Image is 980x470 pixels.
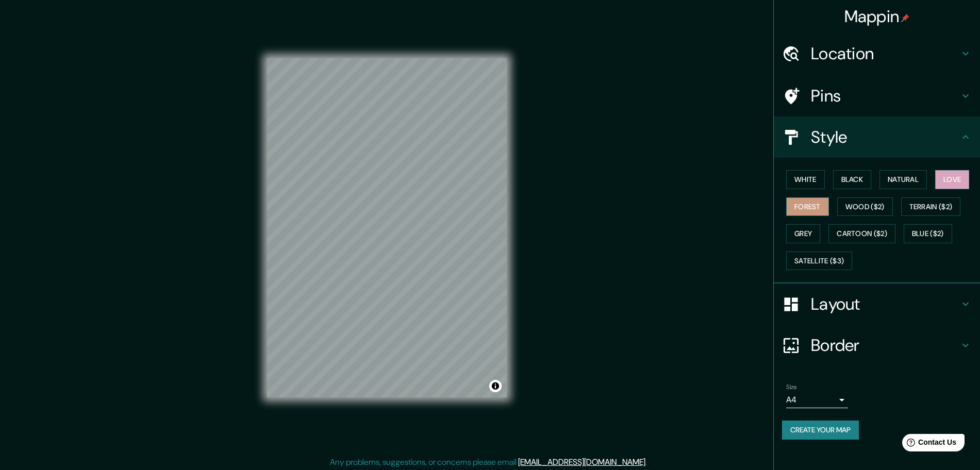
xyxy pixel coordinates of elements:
div: Pins [774,75,980,116]
button: Satellite ($3) [786,251,852,271]
h4: Mappin [844,6,910,27]
iframe: Help widget launcher [888,430,969,459]
div: A4 [786,392,848,408]
button: Natural [879,170,927,189]
button: Cartoon ($2) [828,224,895,243]
div: . [647,456,649,468]
h4: Layout [811,294,959,314]
div: Style [774,116,980,158]
button: Terrain ($2) [901,197,961,216]
h4: Pins [811,86,959,106]
div: Layout [774,283,980,325]
button: Toggle attribution [489,380,502,392]
button: Love [935,170,969,189]
img: pin-icon.png [901,14,909,22]
h4: Border [811,335,959,356]
h4: Style [811,127,959,147]
button: Wood ($2) [837,197,893,216]
h4: Location [811,43,959,64]
button: Forest [786,197,829,216]
button: Blue ($2) [904,224,952,243]
div: Location [774,33,980,74]
button: Create your map [782,421,859,440]
canvas: Map [267,58,507,397]
button: Grey [786,224,820,243]
a: [EMAIL_ADDRESS][DOMAIN_NAME] [518,457,645,467]
button: Black [833,170,872,189]
button: White [786,170,825,189]
p: Any problems, suggestions, or concerns please email . [330,456,647,468]
div: . [649,456,651,468]
label: Size [786,383,797,392]
div: Border [774,325,980,366]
